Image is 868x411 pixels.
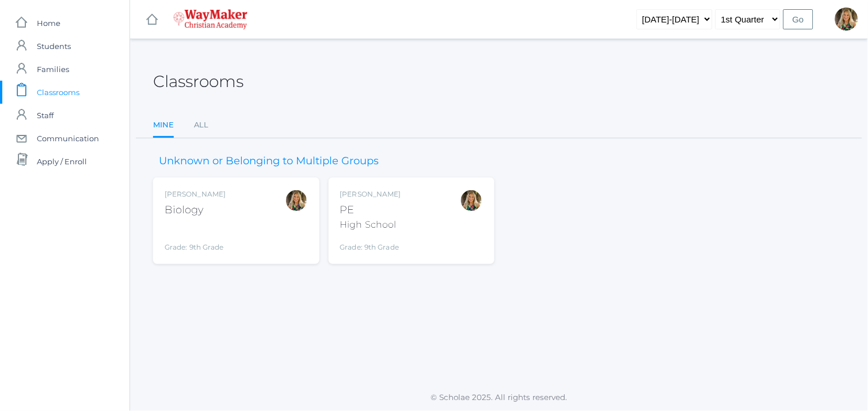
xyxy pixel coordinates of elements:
[37,127,99,150] span: Communication
[340,236,401,252] div: Grade: 9th Grade
[165,223,226,252] div: Grade: 9th Grade
[460,189,483,212] div: Claudia Marosz
[153,73,243,91] h2: Classrooms
[173,9,248,29] img: 4_waymaker-logo-stack-white.png
[153,156,384,167] h3: Unknown or Belonging to Multiple Groups
[37,81,79,104] span: Classrooms
[835,7,858,31] div: Claudia Marosz
[37,35,71,58] span: Students
[783,9,813,29] input: Go
[340,218,401,232] div: High School
[165,202,226,218] div: Biology
[285,189,308,212] div: Claudia Marosz
[37,58,69,81] span: Families
[37,12,60,35] span: Home
[37,150,87,173] span: Apply / Enroll
[340,202,401,218] div: PE
[37,104,54,127] span: Staff
[340,189,401,199] div: [PERSON_NAME]
[130,391,868,403] p: © Scholae 2025. All rights reserved.
[153,114,174,138] a: Mine
[165,189,226,199] div: [PERSON_NAME]
[194,114,208,137] a: All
